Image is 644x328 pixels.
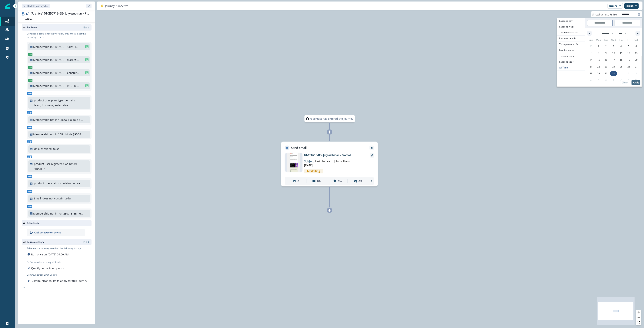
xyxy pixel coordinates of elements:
p: team, business, enterprise [34,103,68,107]
button: Clear [620,80,629,85]
p: 0% [317,179,321,183]
span: 25 [620,63,622,70]
img: Inflection [5,3,10,9]
span: Last one month [557,36,585,41]
button: 17 [610,57,617,63]
p: 01-250715-BB- July-webinar - Promo2 [304,153,365,157]
span: 10 [612,50,615,57]
p: in [50,58,53,62]
p: 0% [338,179,342,183]
button: zoom out [636,315,641,320]
p: "10-25-OP-Sales- ICP Segment" [53,45,79,49]
p: "EU List via [GEOGRAPHIC_DATA] ([GEOGRAPHIC_DATA])" [58,132,84,136]
span: And [27,140,32,143]
button: 8 [595,50,602,57]
div: 0 contact has entered the journey [293,115,366,122]
button: This year so far [557,53,585,59]
button: Publish [624,3,639,9]
p: "10-25-OP-Consulting- ICP Segment" [53,71,79,75]
button: 27 [632,63,640,70]
span: This month so far [557,30,585,35]
span: 6 [636,43,637,50]
p: Edit [83,241,87,244]
span: 20 [635,57,638,63]
button: 14 [587,57,595,63]
button: 23 [602,63,610,70]
span: And [27,190,32,193]
span: Last chance to join us live – [DATE] [304,159,350,167]
span: 14 [590,57,592,63]
p: Subject: [304,157,351,167]
span: Or [28,79,32,82]
span: 26 [627,63,630,70]
span: 5 [628,43,629,50]
span: Last one year [557,59,585,65]
p: product user.registered_at [34,162,68,166]
p: Consider a contact for the workflow only if they meet the following criteria [27,32,92,39]
p: does not contain [42,196,64,200]
span: Or [28,53,32,56]
button: 31 [610,70,617,77]
span: This quarter so far [557,41,585,47]
p: in [50,45,53,49]
span: 7 [590,50,592,57]
p: Edit [83,26,87,29]
button: fit view [636,320,641,325]
p: not in [50,118,58,122]
span: And [27,205,32,208]
p: Unsubscribed [34,147,52,151]
span: Tue [602,37,610,43]
button: 20 [632,57,640,63]
button: 22 [595,63,602,70]
button: 19 [625,57,632,63]
button: Edit [83,241,90,244]
p: Send email [291,146,307,150]
span: 23 [605,63,607,70]
button: Last 6 months [557,47,585,53]
p: Membership [33,58,49,62]
span: And [27,126,32,129]
span: 24 [612,63,615,70]
span: DL [85,45,89,48]
span: DL [85,84,89,87]
span: 15 [597,57,600,63]
p: active [73,181,80,185]
span: 29 [597,70,600,77]
span: 16 [605,57,607,63]
p: 0 [298,179,299,183]
button: 1 [595,43,602,50]
p: Membership [33,212,49,215]
span: 8 [598,50,599,57]
span: 28 [590,70,592,77]
p: "10-25-OP-R&D- ICP Segment" [53,84,79,88]
button: Last one day [557,18,585,24]
button: Last one week [557,24,585,30]
p: contains [65,98,76,102]
span: This year so far [557,53,585,59]
span: 21 [590,63,592,70]
div: Send emailRemoveemail asset unavailable01-250715-BB- July-webinar - Promo2Subject: Last chance to... [281,142,378,186]
p: Exit criteria [27,221,39,225]
span: 27 [635,63,638,70]
p: Membership [33,132,49,136]
span: Or [28,66,32,69]
button: 5 [625,43,632,50]
p: Membership [33,118,49,122]
span: And [27,156,32,158]
span: 13 [635,50,638,57]
p: contains [60,181,71,185]
p: false [53,147,59,151]
p: before [69,162,78,166]
span: 2 [605,43,607,50]
p: Membership [33,45,49,49]
span: 9 [605,50,607,57]
span: 4 [620,43,622,50]
span: 30 [605,70,607,77]
p: Back to journeys list [27,4,48,8]
button: 4 [617,43,625,50]
img: email asset unavailable [287,153,300,172]
span: 17 [612,57,615,63]
span: 18 [620,57,622,63]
